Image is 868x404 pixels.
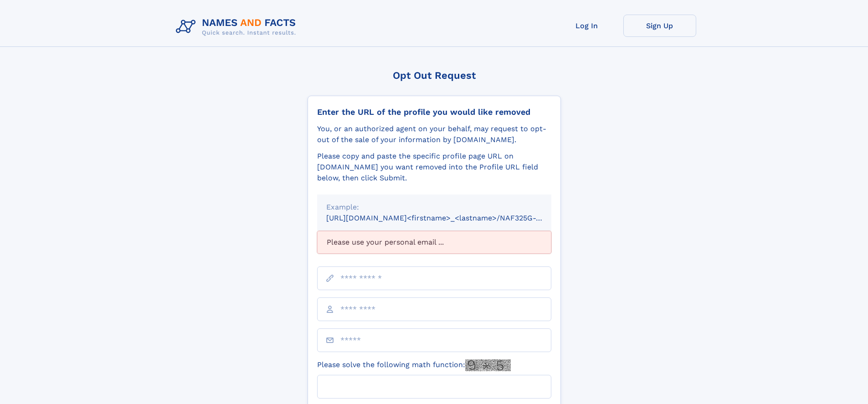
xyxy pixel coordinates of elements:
label: Please solve the following math function: [317,359,511,371]
div: Enter the URL of the profile you would like removed [317,107,551,117]
small: [URL][DOMAIN_NAME]<firstname>_<lastname>/NAF325G-xxxxxxxx [326,214,569,222]
div: Opt Out Request [308,70,561,81]
div: Example: [326,202,542,213]
div: Please copy and paste the specific profile page URL on [DOMAIN_NAME] you want removed into the Pr... [317,151,551,184]
a: Sign Up [623,15,696,37]
div: You, or an authorized agent on your behalf, may request to opt-out of the sale of your informatio... [317,123,551,145]
img: Logo Names and Facts [172,15,303,39]
div: Please use your personal email ... [317,231,551,254]
a: Log In [550,15,623,37]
